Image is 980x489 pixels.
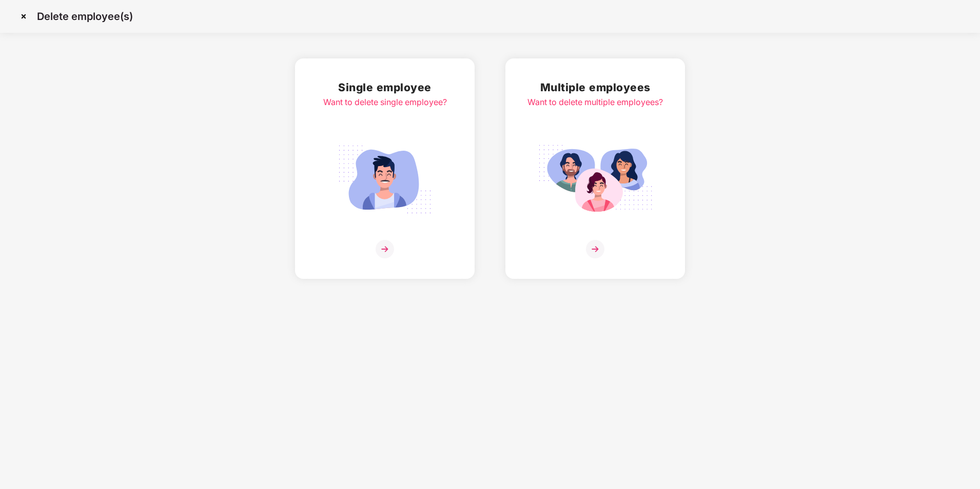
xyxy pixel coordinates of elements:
[323,96,447,109] div: Want to delete single employee?
[327,139,442,219] img: svg+xml;base64,PHN2ZyB4bWxucz0iaHR0cDovL3d3dy53My5vcmcvMjAwMC9zdmciIGlkPSJTaW5nbGVfZW1wbG95ZWUiIH...
[15,8,32,25] img: svg+xml;base64,PHN2ZyBpZD0iQ3Jvc3MtMzJ4MzIiIHhtbG5zPSJodHRwOi8vd3d3LnczLm9yZy8yMDAwL3N2ZyIgd2lkdG...
[527,96,663,109] div: Want to delete multiple employees?
[323,79,447,96] h2: Single employee
[37,10,133,23] p: Delete employee(s)
[586,240,604,258] img: svg+xml;base64,PHN2ZyB4bWxucz0iaHR0cDovL3d3dy53My5vcmcvMjAwMC9zdmciIHdpZHRoPSIzNiIgaGVpZ2h0PSIzNi...
[376,240,394,258] img: svg+xml;base64,PHN2ZyB4bWxucz0iaHR0cDovL3d3dy53My5vcmcvMjAwMC9zdmciIHdpZHRoPSIzNiIgaGVpZ2h0PSIzNi...
[527,79,663,96] h2: Multiple employees
[538,139,653,219] img: svg+xml;base64,PHN2ZyB4bWxucz0iaHR0cDovL3d3dy53My5vcmcvMjAwMC9zdmciIGlkPSJNdWx0aXBsZV9lbXBsb3llZS...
